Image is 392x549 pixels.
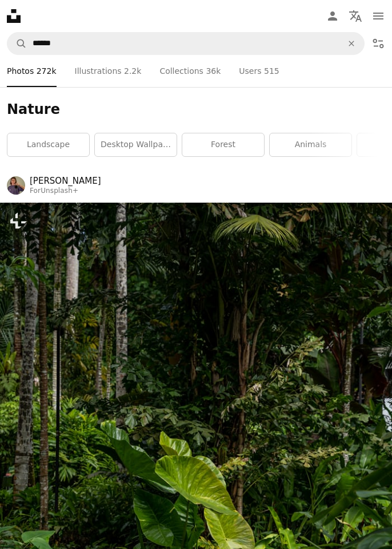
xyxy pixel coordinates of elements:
[270,133,351,156] a: animals
[7,133,89,156] a: landscape
[95,133,177,156] a: desktop wallpaper
[30,175,101,187] a: [PERSON_NAME]
[182,133,264,156] a: forest
[344,5,367,27] button: Language
[41,187,78,195] a: Unsplash+
[7,101,385,119] h1: Nature
[7,176,25,195] img: Go to Dario Brönnimann's profile
[7,9,21,23] a: Home — Unsplash
[75,55,142,87] a: Illustrations 2.2k
[7,33,27,54] button: Search Unsplash
[7,32,365,55] form: Find visuals sitewide
[321,5,344,27] a: Log in / Sign up
[339,33,364,54] button: Clear
[239,55,279,87] a: Users 515
[124,65,141,77] span: 2.2k
[159,55,221,87] a: Collections 36k
[367,32,390,55] button: Filters
[367,5,390,27] button: Menu
[264,65,279,77] span: 515
[206,65,221,77] span: 36k
[30,187,101,196] div: For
